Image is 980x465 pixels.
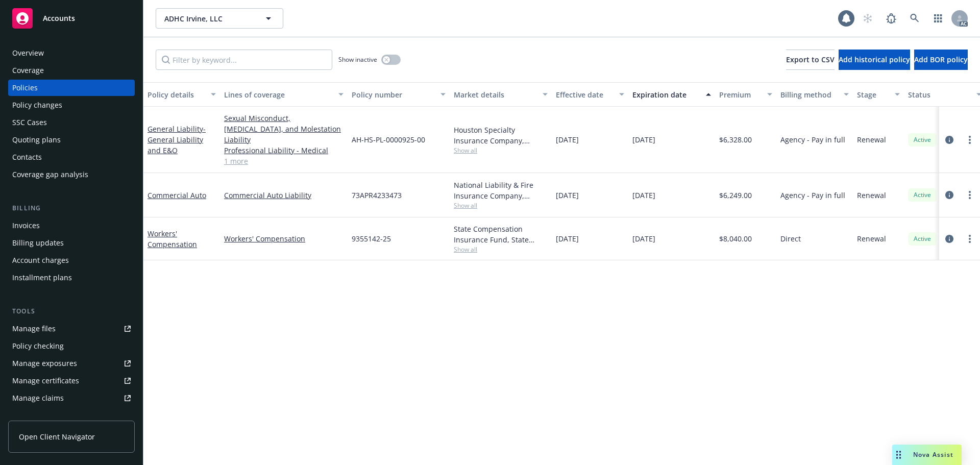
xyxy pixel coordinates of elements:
button: Expiration date [628,82,715,107]
div: Installment plans [12,270,72,286]
div: Drag to move [892,445,905,465]
a: Coverage [8,62,135,79]
span: Active [912,135,933,144]
div: Manage files [12,321,56,337]
a: Quoting plans [8,132,135,148]
input: Filter by keyword... [156,50,332,70]
button: Policy number [348,82,450,107]
span: Export to CSV [786,55,835,64]
a: Coverage gap analysis [8,166,135,183]
a: Manage certificates [8,373,135,389]
a: Manage files [8,321,135,337]
a: Contacts [8,149,135,165]
a: Manage BORs [8,407,135,424]
a: Workers' Compensation [224,233,344,244]
span: Active [912,190,933,200]
div: Contacts [12,149,42,165]
a: SSC Cases [8,114,135,131]
div: Manage exposures [12,355,77,372]
span: Show all [454,146,548,155]
span: [DATE] [632,190,655,201]
div: Effective date [556,89,613,100]
button: Effective date [552,82,628,107]
button: Premium [715,82,776,107]
span: Nova Assist [913,450,953,459]
div: Billing [8,203,135,213]
span: Add historical policy [839,55,910,64]
span: [DATE] [556,233,579,244]
a: General Liability [148,124,206,155]
div: SSC Cases [12,114,47,131]
a: Accounts [8,4,135,33]
span: $8,040.00 [719,233,752,244]
div: Houston Specialty Insurance Company, Houston Specialty Insurance Company, RT Specialty Insurance ... [454,125,548,146]
div: Premium [719,89,761,100]
div: Policy number [352,89,434,100]
a: Billing updates [8,235,135,251]
span: Accounts [43,14,75,22]
a: circleInformation [943,134,955,146]
a: Start snowing [857,8,878,29]
div: Billing updates [12,235,64,251]
span: [DATE] [632,134,655,145]
a: more [964,134,976,146]
div: Tools [8,306,135,316]
a: Account charges [8,252,135,268]
a: Professional Liability - Medical [224,145,344,156]
span: Direct [780,233,801,244]
button: Add BOR policy [914,50,968,70]
div: Policy details [148,89,205,100]
div: Stage [857,89,889,100]
div: Coverage gap analysis [12,166,88,183]
div: Policies [12,80,38,96]
span: Agency - Pay in full [780,134,845,145]
button: Nova Assist [892,445,962,465]
span: $6,328.00 [719,134,752,145]
div: Lines of coverage [224,89,332,100]
a: more [964,189,976,201]
span: ADHC Irvine, LLC [164,13,253,24]
span: Show all [454,245,548,254]
a: Workers' Compensation [148,229,197,249]
button: Market details [450,82,552,107]
div: Manage certificates [12,373,79,389]
span: - General Liability and E&O [148,124,206,155]
div: Policy changes [12,97,62,113]
div: National Liability & Fire Insurance Company, Berkshire Hathaway Specialty Insurance, Gorst and Co... [454,180,548,201]
span: [DATE] [632,233,655,244]
div: Status [908,89,970,100]
span: Renewal [857,190,886,201]
button: Billing method [776,82,853,107]
span: $6,249.00 [719,190,752,201]
a: Sexual Misconduct, [MEDICAL_DATA], and Molestation Liability [224,113,344,145]
span: Show all [454,201,548,210]
span: Manage exposures [8,355,135,372]
a: Report a Bug [881,8,901,29]
a: Policy changes [8,97,135,113]
a: circleInformation [943,233,955,245]
a: Switch app [928,8,948,29]
button: ADHC Irvine, LLC [156,8,283,29]
button: Policy details [143,82,220,107]
a: circleInformation [943,189,955,201]
a: Policy checking [8,338,135,354]
a: Policies [8,80,135,96]
span: 9355142-25 [352,233,391,244]
span: Add BOR policy [914,55,968,64]
a: Commercial Auto Liability [224,190,344,201]
div: Billing method [780,89,838,100]
div: Overview [12,45,44,61]
span: Active [912,234,933,243]
a: more [964,233,976,245]
div: Expiration date [632,89,700,100]
a: Invoices [8,217,135,234]
span: Agency - Pay in full [780,190,845,201]
span: [DATE] [556,190,579,201]
a: Search [904,8,925,29]
div: Policy checking [12,338,64,354]
div: Quoting plans [12,132,61,148]
div: Manage claims [12,390,64,406]
span: [DATE] [556,134,579,145]
div: State Compensation Insurance Fund, State Compensation Insurance Fund (SCIF) [454,224,548,245]
div: Account charges [12,252,69,268]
